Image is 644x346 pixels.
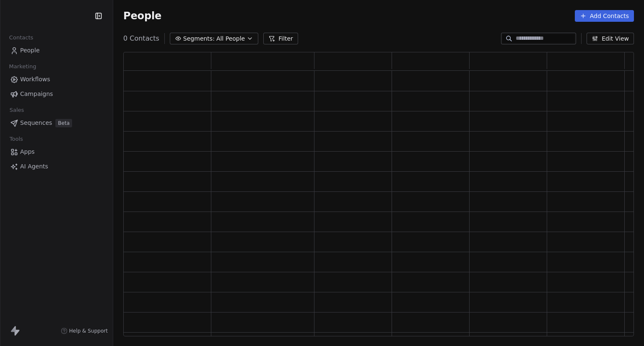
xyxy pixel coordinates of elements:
[6,104,28,116] span: Sales
[5,31,37,44] span: Contacts
[6,133,26,145] span: Tools
[61,328,108,334] a: Help & Support
[7,145,106,159] a: Apps
[20,147,35,156] span: Apps
[20,90,53,98] span: Campaigns
[20,46,40,55] span: People
[575,10,634,22] button: Add Contacts
[20,75,50,84] span: Workflows
[20,162,48,171] span: AI Agents
[7,87,106,101] a: Campaigns
[7,44,106,57] a: People
[263,33,298,44] button: Filter
[216,34,245,43] span: All People
[123,10,161,22] span: People
[20,119,52,127] span: Sequences
[69,328,108,334] span: Help & Support
[5,60,40,73] span: Marketing
[7,116,106,130] a: SequencesBeta
[183,34,215,43] span: Segments:
[55,119,72,127] span: Beta
[7,72,106,86] a: Workflows
[7,160,106,173] a: AI Agents
[587,33,634,44] button: Edit View
[123,34,159,44] span: 0 Contacts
